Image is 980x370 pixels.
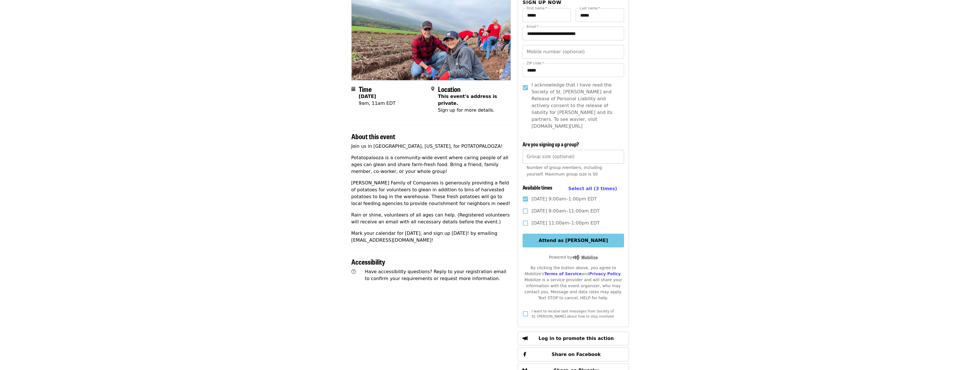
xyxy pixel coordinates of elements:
input: ZIP code [523,63,624,77]
div: By clicking the button above, you agree to Mobilize's and . Mobilize is a service provider and wi... [523,265,624,301]
label: Email [527,25,539,28]
span: Sign up for more details. [438,107,494,113]
p: Mark your calendar for [DATE], and sign up [DATE]! by emailing [EMAIL_ADDRESS][DOMAIN_NAME]! [351,230,511,244]
span: Share on Facebook [552,352,601,357]
a: Privacy Policy [589,271,621,276]
span: About this event [351,131,395,141]
span: Select all (3 times) [568,186,617,191]
label: ZIP code [527,62,544,65]
i: question-circle icon [351,269,356,274]
input: Email [523,27,624,40]
p: Potatopalooza is a community-wide event where caring people of all ages can glean and share farm-... [351,154,511,175]
span: Accessibility [351,257,385,267]
input: [object Object] [523,150,624,164]
input: Last name [576,8,624,22]
button: Log in to promote this action [518,332,629,345]
span: [DATE] 9:00am–11:00am EDT [531,208,599,214]
span: Location [438,84,461,94]
button: Attend as [PERSON_NAME] [523,234,624,247]
label: First name [527,7,547,10]
p: Rain or shine, volunteers of all ages can help. (Registered volunteers will receive an email with... [351,212,511,225]
span: I want to receive text messages from Society of St. [PERSON_NAME] about how to stay involved. [531,309,615,318]
span: Number of group members, including yourself. Maximum group size is 50 [527,165,602,176]
input: First name [523,8,571,22]
div: 9am, 11am EDT [359,100,396,107]
p: [PERSON_NAME] Family of Companies is generously providing a field of potatoes for volunteers to g... [351,180,511,207]
strong: [DATE] [359,94,376,99]
span: [DATE] 9:00am–1:00pm EDT [531,196,597,202]
button: Select all (3 times) [568,184,617,193]
button: Share on Facebook [518,348,629,361]
p: Join us in [GEOGRAPHIC_DATA], [US_STATE], for POTATOPALOOZA! [351,143,511,150]
span: Have accessibility questions? Reply to your registration email to confirm your requirements or re... [365,269,506,281]
span: I acknowledge that I have read the Society of St. [PERSON_NAME] and Release of Personal Liability... [531,82,619,130]
label: Last name [580,7,600,10]
span: Powered by [549,255,598,259]
span: [DATE] 11:00am–1:00pm EDT [531,220,600,227]
span: Time [359,84,372,94]
span: Available times [523,184,552,191]
i: calendar icon [351,86,355,92]
input: Mobile number (optional) [523,45,624,59]
span: This event's address is private. [438,94,497,106]
span: Are you signing up a group? [523,140,579,148]
img: Powered by Mobilize [572,255,598,260]
a: Terms of Service [544,271,582,276]
i: map-marker-alt icon [431,86,435,92]
span: Log in to promote this action [539,336,614,341]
